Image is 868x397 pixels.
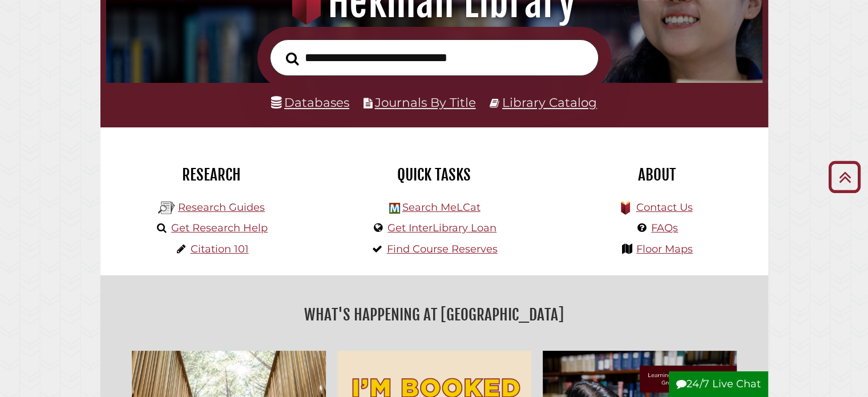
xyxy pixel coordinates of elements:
[271,95,349,110] a: Databases
[389,203,400,214] img: Hekman Library Logo
[554,165,760,185] h2: About
[286,51,299,65] i: Search
[636,201,692,214] a: Contact Us
[171,222,268,234] a: Get Research Help
[191,243,249,255] a: Citation 101
[387,222,496,234] a: Get InterLibrary Loan
[109,165,314,185] h2: Research
[178,201,265,214] a: Research Guides
[636,243,693,255] a: Floor Maps
[158,199,175,216] img: Hekman Library Logo
[375,95,476,110] a: Journals By Title
[651,222,678,234] a: FAQs
[280,49,305,69] button: Search
[332,165,537,185] h2: Quick Tasks
[502,95,597,110] a: Library Catalog
[824,167,865,186] a: Back to Top
[402,201,480,214] a: Search MeLCat
[109,302,760,328] h2: What's Happening at [GEOGRAPHIC_DATA]
[387,243,498,255] a: Find Course Reserves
